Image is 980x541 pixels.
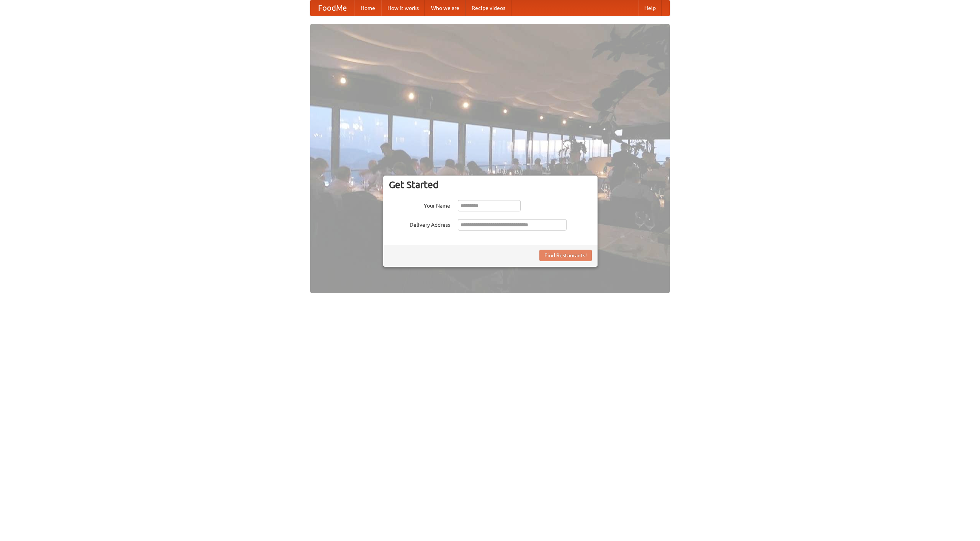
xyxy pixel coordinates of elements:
label: Delivery Address [389,219,450,229]
a: How it works [381,0,425,16]
a: Home [354,0,381,16]
a: Recipe videos [465,0,511,16]
label: Your Name [389,200,450,210]
button: Find Restaurants! [539,250,592,261]
a: Who we are [425,0,465,16]
h3: Get Started [389,179,592,190]
a: Help [638,0,662,16]
a: FoodMe [310,0,354,16]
